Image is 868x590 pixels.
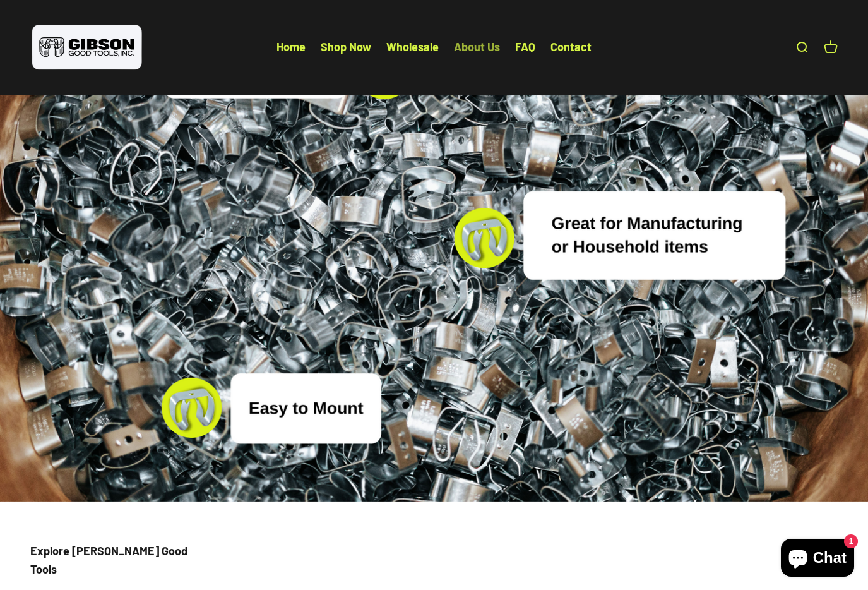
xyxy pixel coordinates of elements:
a: Wholesale [386,40,439,54]
a: Shop Now [321,40,371,54]
a: Home [276,40,306,54]
a: FAQ [515,40,535,54]
p: Explore [PERSON_NAME] Good Tools [30,542,188,579]
a: About Us [454,40,500,54]
a: Contact [550,40,592,54]
inbox-online-store-chat: Shopify online store chat [777,539,858,580]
